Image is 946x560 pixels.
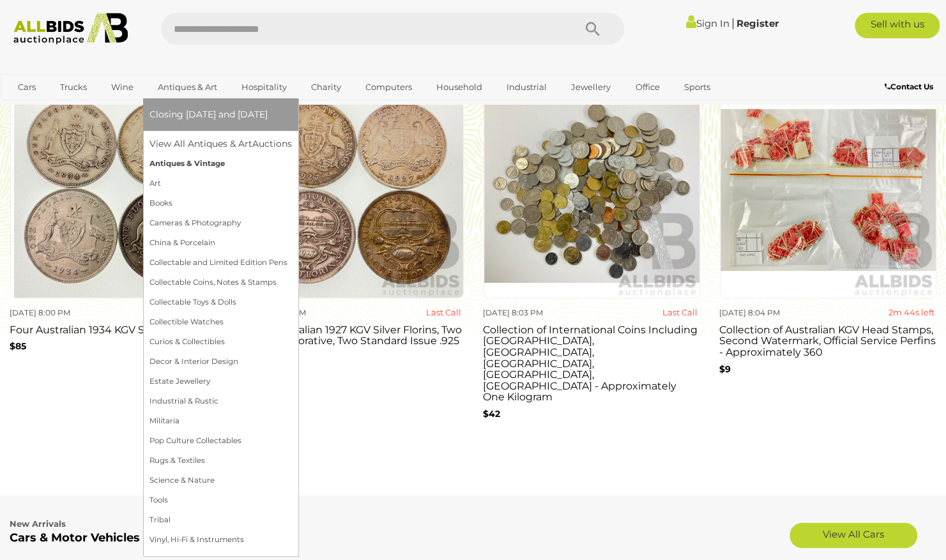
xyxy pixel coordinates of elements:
a: Office [627,77,668,98]
a: Hospitality [233,77,295,98]
img: Collection of Australian KGV Head Stamps, Second Watermark, Official Service Perfins - Approximat... [720,81,936,298]
a: [DATE] 8:02 PM Last Call Four Australian 1927 KGV Silver Florins, Two Commemorative, Two Standard... [246,80,463,434]
a: [GEOGRAPHIC_DATA] [10,98,117,119]
img: Four Australian 1927 KGV Silver Florins, Two Commemorative, Two Standard Issue .925 [247,81,463,298]
a: View All Cars [790,522,917,548]
a: Sign In [686,17,729,29]
b: $9 [719,363,731,374]
b: Contact Us [885,82,933,91]
a: Sell with us [855,13,940,38]
h3: Collection of Australian KGV Head Stamps, Second Watermark, Official Service Perfins - Approximat... [719,321,936,358]
a: Contact Us [885,80,936,94]
b: New Arrivals [10,518,66,528]
div: [DATE] 8:04 PM [719,305,823,319]
img: Four Australian 1934 KGV Silver Florins .925 [10,81,227,298]
b: $42 [483,407,500,419]
a: [DATE] 8:03 PM Last Call Collection of International Coins Including [GEOGRAPHIC_DATA], [GEOGRAPH... [483,80,700,434]
span: | [731,16,735,30]
a: Sports [675,77,718,98]
a: Wine [103,77,142,98]
a: Antiques & Art [149,77,225,98]
div: [DATE] 8:00 PM [10,305,114,319]
button: Search [560,13,624,45]
strong: Last Call [662,306,698,317]
b: Cars & Motor Vehicles [10,530,140,544]
a: Register [736,17,779,29]
a: Jewellery [563,77,619,98]
a: Industrial [498,77,555,98]
h3: Four Australian 1927 KGV Silver Florins, Two Commemorative, Two Standard Issue .925 [246,321,463,346]
img: Allbids.com.au [7,13,135,45]
a: [DATE] 8:00 PM Four Australian 1934 KGV Silver Florins .925 $85 [10,80,227,434]
strong: Last Call [426,306,461,317]
img: Collection of International Coins Including Indonesia, Malaysia, France, China, Philippines - App... [484,81,700,298]
a: Cars [10,77,44,98]
a: Household [428,77,491,98]
a: Computers [357,77,420,98]
a: [DATE] 8:04 PM 2m 44s left Collection of Australian KGV Head Stamps, Second Watermark, Official S... [719,80,936,434]
strong: 2m 44s left [888,306,934,317]
a: Trucks [52,77,95,98]
h3: Collection of International Coins Including [GEOGRAPHIC_DATA], [GEOGRAPHIC_DATA], [GEOGRAPHIC_DAT... [483,321,700,402]
a: Charity [303,77,349,98]
div: [DATE] 8:03 PM [483,305,587,319]
h3: Four Australian 1934 KGV Silver Florins .925 [10,321,227,335]
b: $85 [10,340,26,351]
